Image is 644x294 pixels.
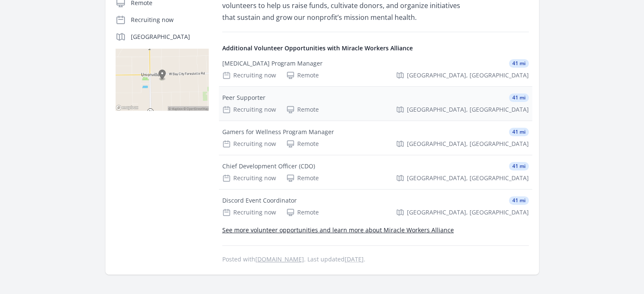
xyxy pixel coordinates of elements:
div: Remote [286,105,319,114]
div: Recruiting now [222,208,276,217]
a: See more volunteer opportunities and learn more about Miracle Workers Alliance [222,226,454,234]
a: Gamers for Wellness Program Manager 41 mi Recruiting now Remote [GEOGRAPHIC_DATA], [GEOGRAPHIC_DATA] [219,121,532,155]
h4: Additional Volunteer Opportunities with Miracle Workers Alliance [222,44,529,52]
div: Remote [286,174,319,182]
a: Discord Event Coordinator 41 mi Recruiting now Remote [GEOGRAPHIC_DATA], [GEOGRAPHIC_DATA] [219,190,532,223]
p: Recruiting now [131,16,209,24]
div: Recruiting now [222,140,276,148]
div: Chief Development Officer (CDO) [222,162,315,170]
span: [GEOGRAPHIC_DATA], [GEOGRAPHIC_DATA] [407,208,529,217]
div: Peer Supporter [222,93,265,102]
div: Remote [286,208,319,217]
span: 41 mi [509,128,529,136]
a: [MEDICAL_DATA] Program Manager 41 mi Recruiting now Remote [GEOGRAPHIC_DATA], [GEOGRAPHIC_DATA] [219,52,532,86]
div: [MEDICAL_DATA] Program Manager [222,59,323,68]
img: Map [116,49,209,111]
span: 41 mi [509,196,529,205]
span: 41 mi [509,93,529,102]
div: Gamers for Wellness Program Manager [222,128,334,136]
div: Recruiting now [222,174,276,182]
a: Chief Development Officer (CDO) 41 mi Recruiting now Remote [GEOGRAPHIC_DATA], [GEOGRAPHIC_DATA] [219,155,532,189]
a: Peer Supporter 41 mi Recruiting now Remote [GEOGRAPHIC_DATA], [GEOGRAPHIC_DATA] [219,87,532,121]
div: Discord Event Coordinator [222,196,297,205]
abbr: Tue, Sep 9, 2025 3:51 PM [345,255,364,263]
span: [GEOGRAPHIC_DATA], [GEOGRAPHIC_DATA] [407,105,529,114]
span: 41 mi [509,162,529,170]
div: Recruiting now [222,71,276,80]
div: Remote [286,140,319,148]
span: [GEOGRAPHIC_DATA], [GEOGRAPHIC_DATA] [407,71,529,80]
span: [GEOGRAPHIC_DATA], [GEOGRAPHIC_DATA] [407,140,529,148]
p: Posted with . Last updated . [222,256,529,263]
span: 41 mi [509,59,529,68]
span: [GEOGRAPHIC_DATA], [GEOGRAPHIC_DATA] [407,174,529,182]
a: [DOMAIN_NAME] [255,255,304,263]
div: Remote [286,71,319,80]
p: [GEOGRAPHIC_DATA] [131,33,209,41]
div: Recruiting now [222,105,276,114]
